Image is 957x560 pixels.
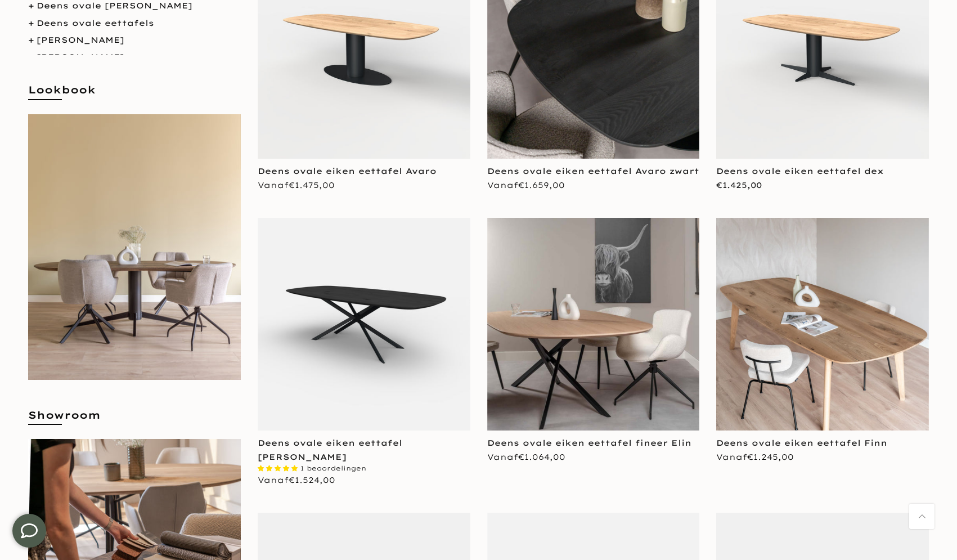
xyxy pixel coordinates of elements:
[258,464,300,472] span: 5.00 stars
[518,452,565,462] span: €1.064,00
[487,438,691,448] a: Deens ovale eiken eettafel fineer Elin
[258,438,402,462] a: Deens ovale eiken eettafel [PERSON_NAME]
[37,18,154,28] a: Deens ovale eettafels
[258,475,335,485] span: Vanaf
[716,180,762,190] span: €1.425,00
[747,452,794,462] span: €1.245,00
[716,452,794,462] span: Vanaf
[28,408,241,433] h5: Showroom
[37,52,124,62] a: [PERSON_NAME]
[487,452,565,462] span: Vanaf
[289,180,335,190] span: €1.475,00
[518,180,565,190] span: €1.659,00
[289,475,335,485] span: €1.524,00
[909,504,934,529] a: Terug naar boven
[487,166,699,176] a: Deens ovale eiken eettafel Avaro zwart
[258,166,437,176] a: Deens ovale eiken eettafel Avaro
[300,464,366,472] span: 1 beoordelingen
[1,503,57,559] iframe: toggle-frame
[716,166,884,176] a: Deens ovale eiken eettafel dex
[716,438,887,448] a: Deens ovale eiken eettafel Finn
[37,35,124,45] a: [PERSON_NAME]
[487,180,565,190] span: Vanaf
[258,180,335,190] span: Vanaf
[28,83,241,108] h5: Lookbook
[37,1,192,11] a: Deens ovale [PERSON_NAME]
